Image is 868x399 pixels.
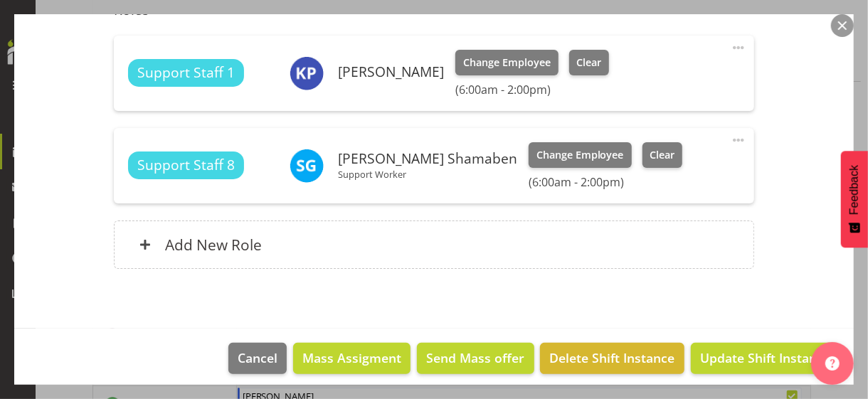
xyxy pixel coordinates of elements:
[293,343,411,374] button: Mass Assigment
[642,142,683,168] button: Clear
[841,151,868,248] button: Feedback - Show survey
[290,149,324,183] img: shamaben-goyani10400.jpg
[825,356,840,371] img: help-xxl-2.png
[338,64,444,80] h6: [PERSON_NAME]
[529,175,682,189] h6: (6:00am - 2:00pm)
[700,349,830,367] span: Update Shift Instance
[848,165,861,215] span: Feedback
[691,343,840,374] button: Update Shift Instance
[114,1,753,18] h5: Roles
[536,147,624,163] span: Change Employee
[417,343,534,374] button: Send Mass offer
[426,349,524,367] span: Send Mass offer
[576,55,601,70] span: Clear
[650,147,674,163] span: Clear
[137,63,235,83] span: Support Staff 1
[238,349,277,367] span: Cancel
[540,343,684,374] button: Delete Shift Instance
[290,56,324,90] img: kunjadia-pratik11164.jpg
[137,155,235,176] span: Support Staff 8
[455,83,609,97] h6: (6:00am - 2:00pm)
[338,169,517,180] p: Support Worker
[338,151,517,166] h6: [PERSON_NAME] Shamaben
[228,343,287,374] button: Cancel
[529,142,632,168] button: Change Employee
[302,349,401,367] span: Mass Assigment
[165,235,262,254] h6: Add New Role
[569,50,610,75] button: Clear
[455,50,559,75] button: Change Employee
[463,55,551,70] span: Change Employee
[550,349,675,367] span: Delete Shift Instance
